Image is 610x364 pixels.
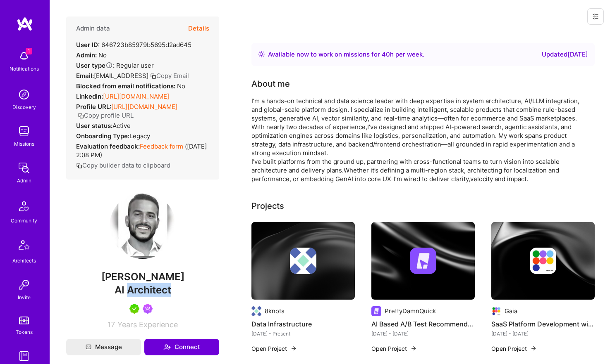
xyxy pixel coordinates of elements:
span: Active [112,122,131,130]
div: Admin [17,176,31,185]
button: Details [188,17,209,40]
img: admin teamwork [16,160,32,176]
i: icon Connect [163,343,171,351]
div: Notifications [10,64,39,73]
img: bell [16,48,32,64]
span: legacy [129,132,150,140]
span: [EMAIL_ADDRESS] [94,72,148,80]
strong: Admin: [76,51,97,59]
img: Community [14,196,34,216]
img: tokens [19,317,29,324]
div: Missions [14,139,34,148]
strong: Blocked from email notifications: [76,82,177,90]
img: arrow-right [530,345,537,352]
button: Copy Email [150,71,189,80]
img: Invite [16,277,32,293]
button: Open Project [371,344,417,353]
span: [PERSON_NAME] [66,271,219,283]
a: [URL][DOMAIN_NAME] [103,92,169,100]
strong: LinkedIn: [76,92,103,100]
img: arrow-right [290,345,297,352]
div: 646723b85979b5695d2ad645 [76,40,191,49]
strong: Profile URL: [76,103,111,111]
div: About me [251,78,290,90]
div: Architects [12,256,36,265]
h4: SaaS Platform Development with Generative AI [491,319,595,329]
strong: User status: [76,122,112,130]
img: Availability [258,51,265,57]
img: A.Teamer in Residence [129,304,139,314]
div: Projects [251,200,284,212]
a: [URL][DOMAIN_NAME] [111,103,177,111]
img: teamwork [16,123,32,139]
img: Company logo [371,306,381,316]
img: Company logo [410,248,436,274]
img: logo [17,17,33,31]
div: Discovery [12,103,36,111]
div: [DATE] - [DATE] [491,329,595,338]
h4: Data Infrastructure [251,319,355,329]
img: cover [371,222,475,300]
div: No [76,82,185,90]
h4: AI Based A/B Test Recommendation Engine [371,319,475,329]
div: [DATE] - [DATE] [371,329,475,338]
img: Company logo [491,306,501,316]
img: cover [491,222,595,300]
span: 17 [108,320,115,329]
div: Updated [DATE] [542,50,588,59]
img: Company logo [251,306,261,316]
div: ( [DATE] 2:08 PM ) [76,142,209,159]
div: Gaia [505,307,517,315]
button: Connect [144,339,219,355]
a: Feedback form [140,142,183,150]
img: Company logo [530,248,556,274]
strong: User type : [76,61,115,69]
div: Tokens [16,328,33,336]
div: Community [11,216,37,225]
div: PrettyDamnQuick [385,307,436,315]
img: cover [251,222,355,300]
button: Copy builder data to clipboard [76,161,170,170]
div: No [76,51,107,59]
img: discovery [16,86,32,103]
div: Regular user [76,61,154,70]
div: Invite [18,293,31,302]
img: Architects [14,236,34,256]
i: icon Mail [86,344,91,350]
button: Open Project [251,344,297,353]
span: 40 [382,50,390,58]
div: I’m a hands-on technical and data science leader with deep expertise in system architecture, AI/L... [251,97,582,183]
strong: Email: [76,72,94,80]
div: [DATE] - Present [251,329,355,338]
h4: Admin data [76,25,110,32]
span: AI Architect [115,284,171,296]
img: Been on Mission [143,304,153,314]
i: icon Copy [76,163,82,169]
span: 1 [26,48,32,54]
div: 8knots [265,307,285,315]
i: icon Copy [78,113,84,119]
button: Message [66,339,141,355]
img: Company logo [290,248,316,274]
img: arrow-right [410,345,417,352]
strong: Evaluation feedback: [76,142,140,150]
button: Copy profile URL [78,111,134,120]
i: Help [105,61,113,69]
img: User Avatar [110,193,176,259]
div: Available now to work on missions for h per week . [268,50,424,59]
i: icon Copy [150,73,156,79]
strong: Onboarding Type: [76,132,129,140]
button: Open Project [491,344,537,353]
span: Years Experience [117,320,178,329]
strong: User ID: [76,41,100,49]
